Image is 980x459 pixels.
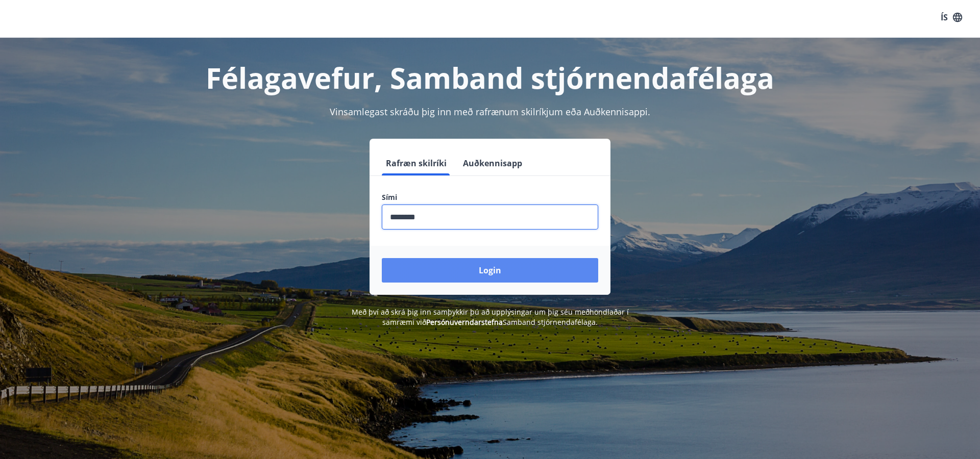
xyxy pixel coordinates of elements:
[135,58,845,97] h1: Félagavefur, Samband stjórnendafélaga
[426,317,503,327] a: Persónuverndarstefna
[382,151,451,175] button: Rafræn skilríki
[459,151,526,175] button: Auðkennisapp
[330,106,650,118] span: Vinsamlegast skráðu þig inn með rafrænum skilríkjum eða Auðkennisappi.
[352,307,629,327] span: Með því að skrá þig inn samþykkir þú að upplýsingar um þig séu meðhöndlaðar í samræmi við Samband...
[382,258,598,283] button: Login
[935,8,968,27] button: ÍS
[382,192,598,202] label: Sími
